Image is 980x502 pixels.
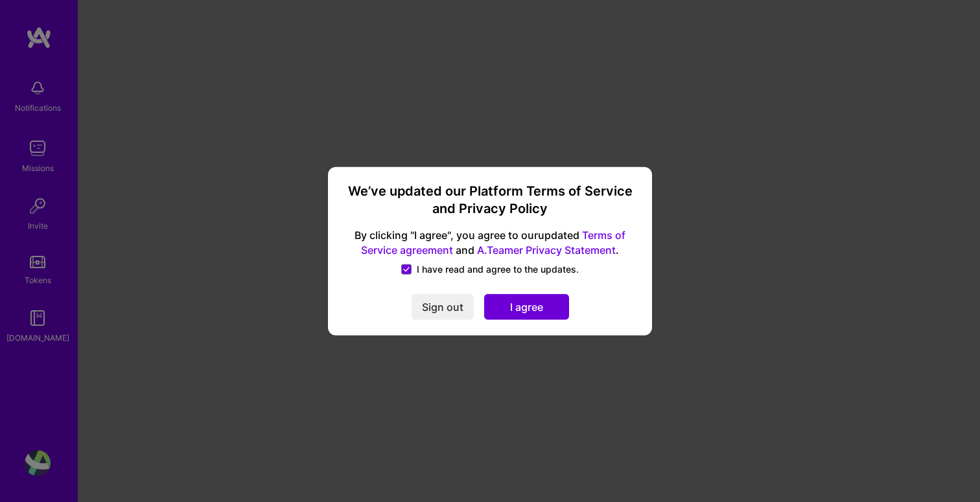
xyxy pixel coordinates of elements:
a: Terms of Service agreement [361,229,625,257]
a: A.Teamer Privacy Statement [477,244,616,257]
button: I agree [484,294,569,320]
span: By clicking "I agree", you agree to our updated and . [344,228,636,258]
span: I have read and agree to the updates. [417,263,579,276]
h3: We’ve updated our Platform Terms of Service and Privacy Policy [344,182,636,218]
button: Sign out [412,294,474,320]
